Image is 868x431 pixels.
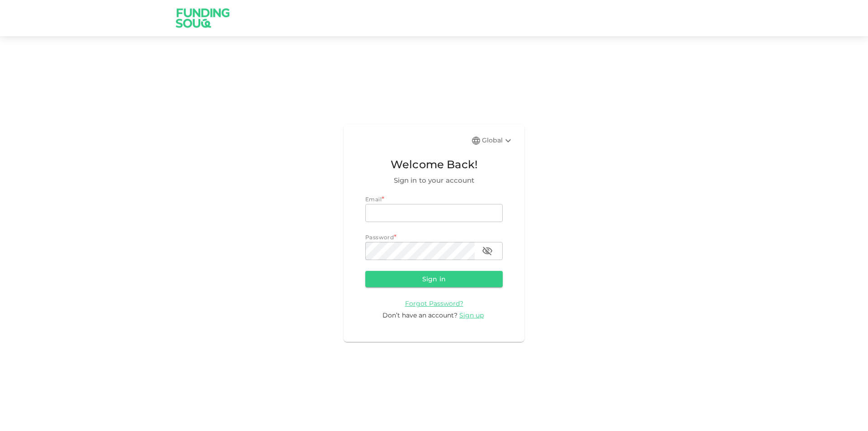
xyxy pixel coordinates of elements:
[365,234,394,241] span: Password
[365,242,475,260] input: password
[365,271,503,287] button: Sign in
[365,156,503,173] span: Welcome Back!
[365,175,503,186] span: Sign in to your account
[459,311,484,319] span: Sign up
[382,311,458,319] span: Don’t have an account?
[405,299,463,308] a: Forgot Password?
[365,196,382,203] span: Email
[365,204,503,222] input: email
[482,135,514,146] div: Global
